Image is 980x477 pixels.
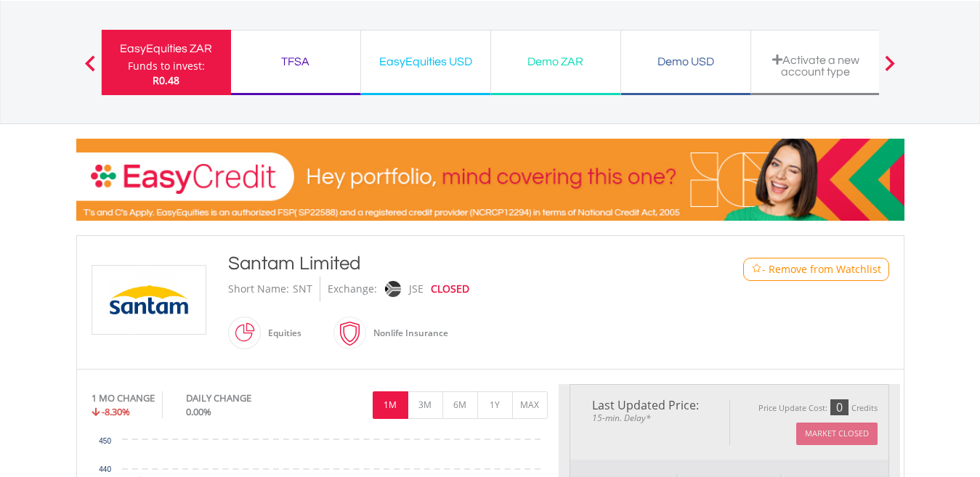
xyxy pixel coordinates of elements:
[92,391,155,405] div: 1 MO CHANGE
[442,391,478,419] button: 6M
[477,391,513,419] button: 1Y
[328,277,377,301] div: Exchange:
[240,52,352,72] div: TFSA
[110,38,222,59] div: EasyEquities ZAR
[762,262,881,277] span: - Remove from Watchlist
[512,391,548,419] button: MAX
[751,264,762,274] img: Watchlist
[186,391,300,405] div: DAILY CHANGE
[409,277,424,301] div: JSE
[760,54,872,78] div: Activate a new account type
[102,405,130,418] span: -8.30%
[99,437,111,445] text: 450
[370,52,482,72] div: EasyEquities USD
[408,391,443,419] button: 3M
[186,405,211,418] span: 0.00%
[366,316,448,351] div: Nonlife Insurance
[153,73,179,87] span: R0.48
[94,266,203,334] img: EQU.ZA.SNT.png
[76,139,904,221] img: EasyCredit Promotion Banner
[743,258,889,281] button: Watchlist - Remove from Watchlist
[500,52,612,72] div: Demo ZAR
[293,277,312,301] div: SNT
[384,281,400,297] img: jse.png
[228,277,289,301] div: Short Name:
[630,52,742,72] div: Demo USD
[228,250,684,277] div: Santam Limited
[261,316,301,351] div: Equities
[99,465,111,473] text: 440
[373,391,408,419] button: 1M
[431,277,469,301] div: CLOSED
[128,59,205,73] div: Funds to invest:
